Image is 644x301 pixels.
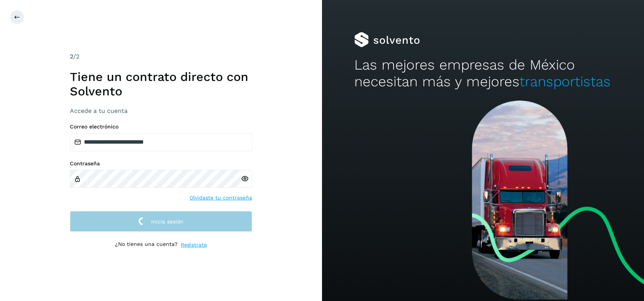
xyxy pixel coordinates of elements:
h2: Las mejores empresas de México necesitan más y mejores [354,57,612,90]
button: Inicia sesión [70,211,252,232]
label: Correo electrónico [70,124,252,130]
h3: Accede a tu cuenta [70,107,252,114]
div: /2 [70,52,252,61]
span: transportistas [519,73,611,90]
label: Contraseña [70,160,252,167]
span: Inicia sesión [151,219,183,224]
a: Regístrate [181,241,207,249]
a: Olvidaste tu contraseña [189,194,252,202]
span: 2 [70,53,73,60]
h1: Tiene un contrato directo con Solvento [70,70,252,99]
p: ¿No tienes una cuenta? [115,241,178,249]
